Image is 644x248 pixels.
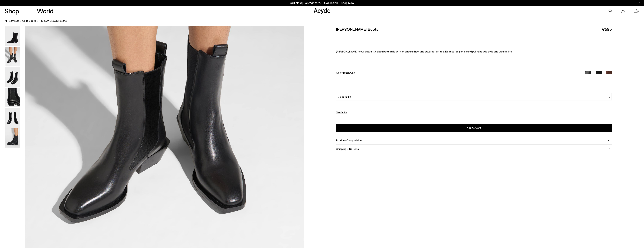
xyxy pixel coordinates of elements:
[5,47,20,67] img: Luna Chelsea Boots - Image 2
[336,124,612,132] button: Add to Cart
[5,88,20,107] img: Luna Chelsea Boots - Image 4
[39,19,67,23] span: [PERSON_NAME] Boots
[336,147,359,150] span: Shipping + Returns
[638,10,639,12] span: 0
[341,1,354,5] span: Navigate to /collections/new-in
[22,19,36,23] a: ankle boots
[5,128,20,148] img: Luna Chelsea Boots - Image 6
[608,96,610,98] img: svg%3E
[5,67,20,87] img: Luna Chelsea Boots - Image 3
[336,71,577,75] div: Color:
[634,9,638,13] a: 0
[336,139,362,142] span: Product Composition
[602,26,612,32] span: €595
[5,108,20,128] img: Luna Chelsea Boots - Image 5
[314,6,331,14] a: Aeyde
[5,16,644,26] nav: breadcrumb
[608,139,610,141] img: svg%3E
[22,19,36,22] span: ankle boots
[336,50,612,53] p: [PERSON_NAME] is our casual Chelsea boot style with an angular heel and squared-off toe. Elastica...
[5,26,20,46] img: Luna Chelsea Boots - Image 1
[37,8,54,14] a: World
[338,95,351,99] span: Select size
[608,148,610,150] img: svg%3E
[5,19,19,23] a: All Footwear
[467,126,481,129] span: Add to Cart
[343,71,355,74] span: Black Calf
[5,8,19,14] a: Shop
[336,109,347,115] button: Size Guide
[336,26,378,32] h2: [PERSON_NAME] Boots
